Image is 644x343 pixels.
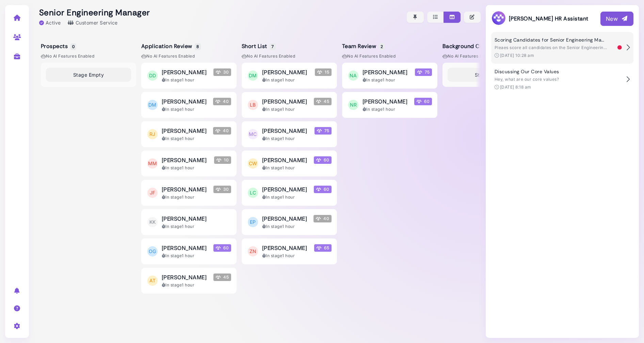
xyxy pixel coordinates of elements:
[39,8,150,18] h2: Senior Engineering Manager
[41,53,94,59] span: No AI Features enabled
[495,45,634,50] span: Pleaes score all candidates on the Senior Engineering Manager job.
[141,151,237,176] button: MM [PERSON_NAME] Megan Score 10 In stage1 hour
[242,53,295,59] span: No AI Features enabled
[213,68,231,76] span: 30
[162,244,207,252] span: [PERSON_NAME]
[315,127,332,135] span: 75
[162,77,231,83] div: In stage 1 hour
[262,194,332,200] div: In stage 1 hour
[213,186,231,193] span: 30
[242,92,337,118] button: LB [PERSON_NAME] Megan Score 45 In stage1 hour
[141,53,195,59] span: No AI Features enabled
[70,43,76,50] span: 0
[495,69,607,75] h4: Discussing Our Core Values
[314,186,332,193] span: 60
[213,98,231,105] span: 40
[317,128,322,133] img: Megan Score
[141,180,237,206] button: JF [PERSON_NAME] Megan Score 30 In stage1 hour
[262,165,332,171] div: In stage 1 hour
[262,156,307,164] span: [PERSON_NAME]
[216,246,221,250] img: Megan Score
[214,156,231,164] span: 10
[491,64,633,95] button: Discussing Our Core Values Hey, what are our core values? [DATE] 8:18 am
[262,106,332,112] div: In stage 1 hour
[162,194,231,200] div: In stage 1 hour
[216,158,221,162] img: Megan Score
[262,77,332,83] div: In stage 1 hour
[379,43,385,50] span: 2
[248,217,258,227] span: EP
[500,84,531,90] time: [DATE] 8:18 am
[213,274,231,281] span: 45
[342,63,437,89] button: NA [PERSON_NAME] Megan Score 75 In stage1 hour
[162,97,207,106] span: [PERSON_NAME]
[313,215,332,222] span: 40
[216,70,221,75] img: Megan Score
[242,238,337,264] button: ZN [PERSON_NAME] Megan Score 65 In stage1 hour
[248,246,258,256] span: ZN
[314,156,332,164] span: 60
[242,63,337,89] button: DM [PERSON_NAME] Megan Score 15 In stage1 hour
[141,238,237,264] button: OG [PERSON_NAME] Megan Score 60 In stage1 hour
[195,43,200,50] span: 8
[342,43,384,49] h5: Team Review
[348,100,358,110] span: NR
[262,215,307,223] span: [PERSON_NAME]
[216,187,221,192] img: Megan Score
[162,223,231,230] div: In stage 1 hour
[495,77,559,82] span: Hey, what are our core values?
[147,246,158,256] span: OG
[262,253,332,259] div: In stage 1 hour
[500,53,534,58] time: [DATE] 10:28 am
[242,151,337,176] button: CW [PERSON_NAME] Megan Score 60 In stage1 hour
[314,244,332,252] span: 65
[491,32,633,64] button: Scoring Candidates for Senior Engineering Manager Role Pleaes score all candidates on the Senior ...
[442,53,496,59] span: No AI Features enabled
[600,12,633,26] button: New
[315,68,332,76] span: 15
[442,43,500,49] h5: Background Check
[141,209,237,235] button: KK [PERSON_NAME] In stage1 hour
[317,70,322,75] img: Megan Score
[141,43,200,49] h5: Application Review
[248,129,258,139] span: MC
[216,275,221,280] img: Megan Score
[147,71,158,81] span: DD
[162,136,231,142] div: In stage 1 hour
[415,68,432,76] span: 75
[316,216,321,221] img: Megan Score
[162,273,207,281] span: [PERSON_NAME]
[262,127,307,135] span: [PERSON_NAME]
[248,71,258,81] span: DM
[162,127,207,135] span: [PERSON_NAME]
[162,253,231,259] div: In stage 1 hour
[316,99,321,104] img: Megan Score
[314,98,332,105] span: 45
[491,11,588,27] h3: [PERSON_NAME] HR Assistant
[242,180,337,206] button: LC [PERSON_NAME] Megan Score 60 In stage1 hour
[147,129,158,139] span: RJ
[141,121,237,147] button: RJ [PERSON_NAME] Megan Score 40 In stage1 hour
[248,100,258,110] span: LB
[342,53,396,59] span: No AI Features enabled
[248,188,258,198] span: LC
[141,268,237,294] button: AT [PERSON_NAME] Megan Score 45 In stage1 hour
[162,282,231,288] div: In stage 1 hour
[215,99,220,104] img: Megan Score
[147,217,158,227] span: KK
[248,158,258,169] span: CW
[262,97,307,106] span: [PERSON_NAME]
[475,71,505,78] span: Stage Empty
[363,68,407,76] span: [PERSON_NAME]
[363,106,432,112] div: In stage 1 hour
[242,209,337,235] button: EP [PERSON_NAME] Megan Score 40 In stage1 hour
[414,98,432,105] span: 60
[262,223,332,230] div: In stage 1 hour
[141,92,237,118] button: DM [PERSON_NAME] Megan Score 40 In stage1 hour
[41,43,75,49] h5: Prospects
[262,185,307,193] span: [PERSON_NAME]
[213,244,231,252] span: 60
[316,158,321,162] img: Megan Score
[141,63,237,89] button: DD [PERSON_NAME] Megan Score 30 In stage1 hour
[317,246,321,250] img: Megan Score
